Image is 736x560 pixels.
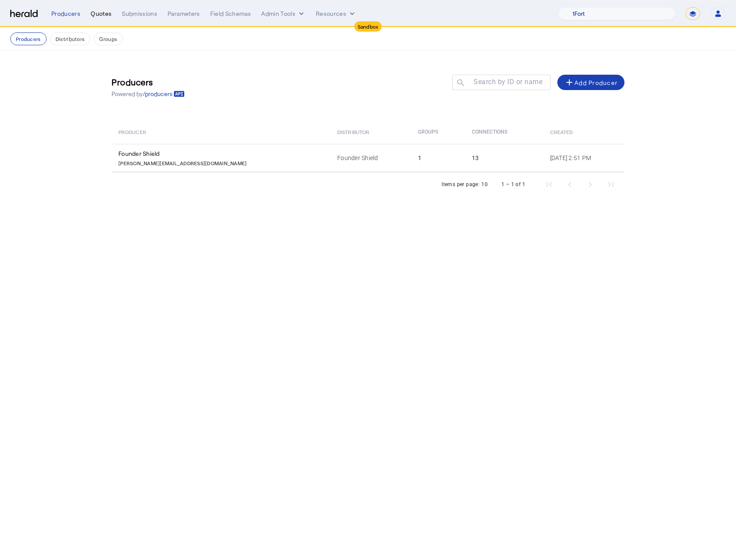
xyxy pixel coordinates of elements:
div: Founder Shield [118,149,327,158]
button: Producers [10,32,47,45]
td: [DATE] 2:51 PM [543,144,624,172]
div: 13 [472,154,540,162]
button: Add Producer [557,75,624,90]
div: Producers [51,9,80,18]
p: [PERSON_NAME][EMAIL_ADDRESS][DOMAIN_NAME] [118,158,247,166]
div: Add Producer [564,77,618,87]
th: Distributor [330,120,411,144]
div: Submissions [122,9,157,18]
div: Parameters [168,9,200,18]
th: Producer [112,120,330,144]
td: 1 [411,144,465,172]
th: Groups [411,120,465,144]
mat-icon: add [564,77,574,87]
a: /producers [143,90,185,98]
div: 1 – 1 of 1 [501,180,525,189]
div: 10 [481,180,488,189]
p: Powered by [112,90,185,98]
button: Distributors [50,32,91,45]
img: Herald Logo [10,10,38,18]
th: Connections [465,120,543,144]
mat-label: Search by ID or name [474,78,542,86]
th: Created [543,120,624,144]
button: Resources dropdown menu [316,9,356,18]
div: Items per page: [442,180,480,189]
button: Groups [94,32,123,45]
td: Founder Shield [330,144,411,172]
mat-icon: search [452,78,467,89]
div: Quotes [91,9,112,18]
div: Sandbox [354,21,382,32]
h3: Producers [112,76,185,88]
button: internal dropdown menu [261,9,306,18]
div: Field Schemas [210,9,251,18]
